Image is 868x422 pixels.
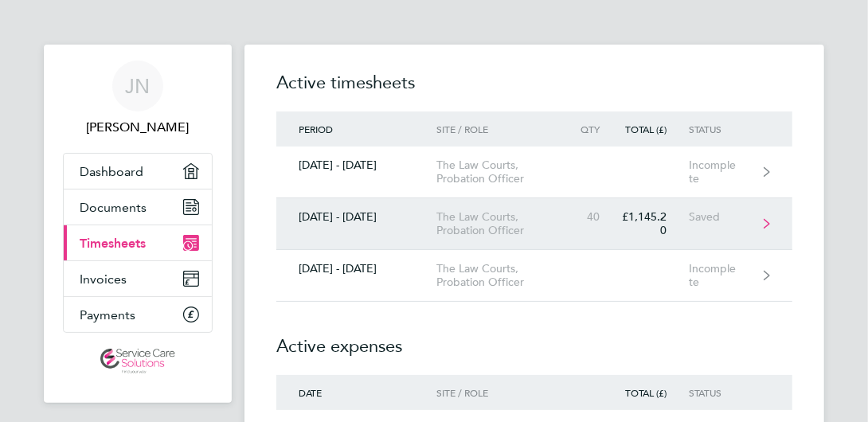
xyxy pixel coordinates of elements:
span: Invoices [80,272,127,287]
span: Joel Nunez Martinez [63,118,213,137]
div: Total (£) [622,387,689,398]
div: The Law Courts, Probation Officer [436,210,570,237]
h2: Active timesheets [276,70,792,111]
div: £1,145.20 [622,210,689,237]
span: Documents [80,200,147,215]
a: [DATE] - [DATE]The Law Courts, Probation Officer40£1,145.20Saved [276,198,792,250]
a: Go to home page [63,349,213,374]
span: Dashboard [80,164,143,179]
a: Timesheets [64,225,212,260]
div: [DATE] - [DATE] [276,158,436,172]
div: [DATE] - [DATE] [276,210,436,224]
div: Incomplete [689,158,761,186]
nav: Main navigation [44,45,232,403]
span: Payments [80,307,135,322]
div: Qty [570,123,622,135]
span: Timesheets [80,236,146,251]
div: Status [689,387,761,398]
a: Payments [64,297,212,332]
div: Site / Role [436,387,570,398]
a: Dashboard [64,154,212,189]
span: Period [299,123,333,135]
a: Documents [64,190,212,225]
div: The Law Courts, Probation Officer [436,262,570,289]
div: Site / Role [436,123,570,135]
div: Date [276,387,436,398]
div: Incomplete [689,262,761,289]
a: JN[PERSON_NAME] [63,61,213,137]
div: 40 [570,210,622,224]
a: [DATE] - [DATE]The Law Courts, Probation OfficerIncomplete [276,250,792,302]
a: [DATE] - [DATE]The Law Courts, Probation OfficerIncomplete [276,147,792,198]
h2: Active expenses [276,302,792,375]
div: Status [689,123,761,135]
div: The Law Courts, Probation Officer [436,158,570,186]
span: JN [126,76,151,96]
div: Saved [689,210,761,224]
a: Invoices [64,261,212,296]
div: Total (£) [622,123,689,135]
div: [DATE] - [DATE] [276,262,436,275]
img: servicecare-logo-retina.png [100,349,175,374]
